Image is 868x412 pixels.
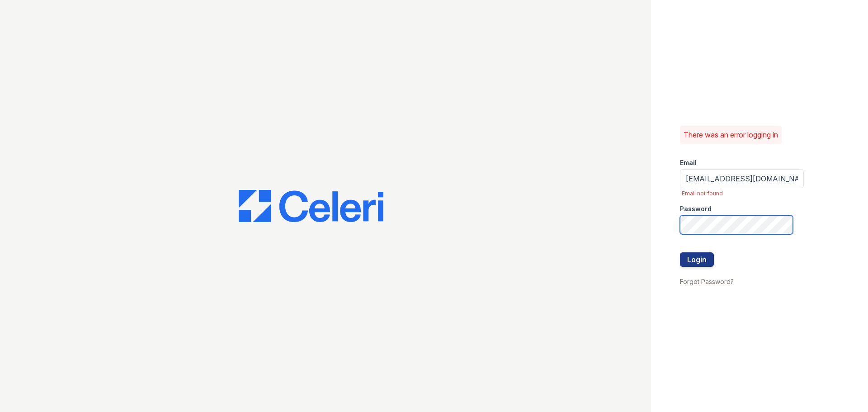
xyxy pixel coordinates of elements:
[680,252,714,267] button: Login
[680,204,712,213] label: Password
[680,278,734,285] a: Forgot Password?
[680,158,697,167] label: Email
[682,190,804,197] span: Email not found
[239,190,383,223] img: CE_Logo_Blue-a8612792a0a2168367f1c8372b55b34899dd931a85d93a1a3d3e32e68fde9ad4.png
[684,129,778,140] p: There was an error logging in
